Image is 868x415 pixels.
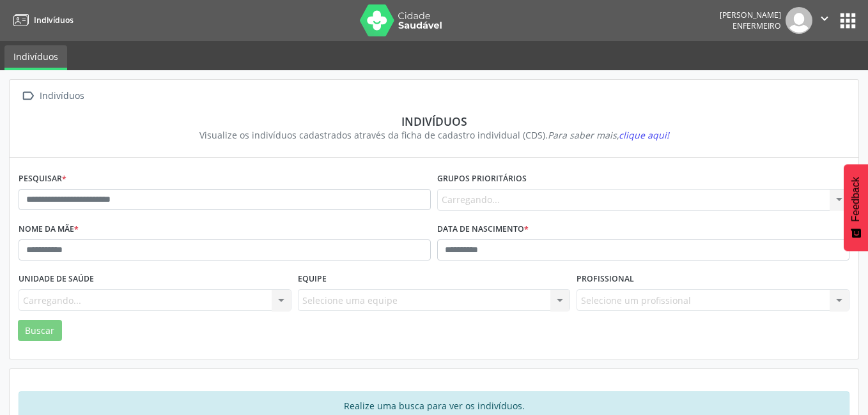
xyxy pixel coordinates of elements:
label: Grupos prioritários [437,169,527,189]
span: Feedback [850,177,862,222]
i: Para saber mais, [548,129,669,141]
label: Pesquisar [19,169,66,189]
label: Profissional [577,269,634,289]
span: Indivíduos [34,15,74,26]
button: Buscar [18,320,62,342]
i:  [19,87,37,105]
div: [PERSON_NAME] [720,10,781,20]
span: Enfermeiro [732,20,781,31]
label: Equipe [298,269,327,289]
button: apps [837,10,859,32]
button: Feedback - Mostrar pesquisa [844,164,868,251]
label: Unidade de saúde [19,269,94,289]
div: Visualize os indivíduos cadastrados através da ficha de cadastro individual (CDS). [27,128,841,142]
i:  [818,11,832,26]
span: clique aqui! [619,129,669,141]
div: Indivíduos [27,114,841,128]
img: img [786,7,812,34]
a:  Indivíduos [19,87,86,105]
a: Indivíduos [9,10,74,31]
label: Nome da mãe [19,220,79,239]
label: Data de nascimento [437,220,529,239]
button:  [812,7,837,34]
a: Indivíduos [4,45,67,70]
div: Indivíduos [37,87,86,105]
